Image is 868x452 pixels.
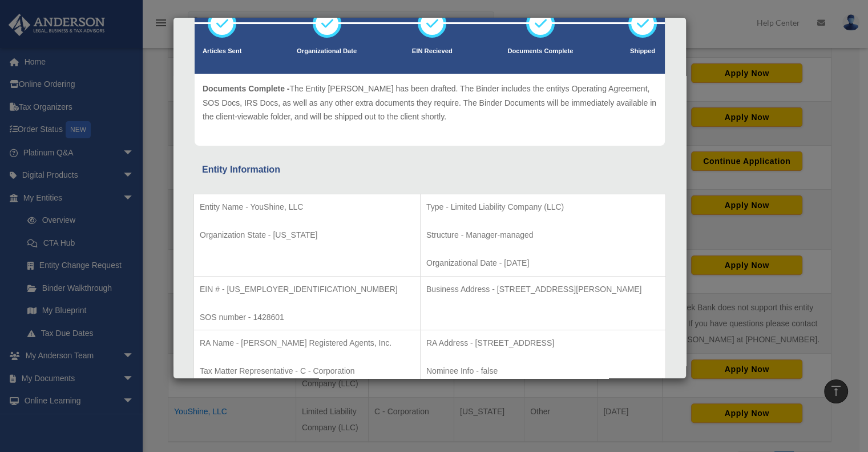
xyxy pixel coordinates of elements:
[426,256,660,270] p: Organizational Date - [DATE]
[202,162,657,178] div: Entity Information
[203,46,241,57] p: Articles Sent
[203,84,289,93] span: Documents Complete -
[426,364,660,378] p: Nominee Info - false
[426,228,660,242] p: Structure - Manager-managed
[200,228,414,242] p: Organization State - [US_STATE]
[200,336,414,350] p: RA Name - [PERSON_NAME] Registered Agents, Inc.
[412,46,453,57] p: EIN Recieved
[628,46,657,57] p: Shipped
[507,46,573,57] p: Documents Complete
[297,46,357,57] p: Organizational Date
[203,82,657,124] p: The Entity [PERSON_NAME] has been drafted. The Binder includes the entitys Operating Agreement, S...
[426,336,660,350] p: RA Address - [STREET_ADDRESS]
[200,364,414,378] p: Tax Matter Representative - C - Corporation
[200,200,414,214] p: Entity Name - YouShine, LLC
[200,282,414,297] p: EIN # - [US_EMPLOYER_IDENTIFICATION_NUMBER]
[200,310,414,325] p: SOS number - 1428601
[426,200,660,214] p: Type - Limited Liability Company (LLC)
[426,282,660,297] p: Business Address - [STREET_ADDRESS][PERSON_NAME]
